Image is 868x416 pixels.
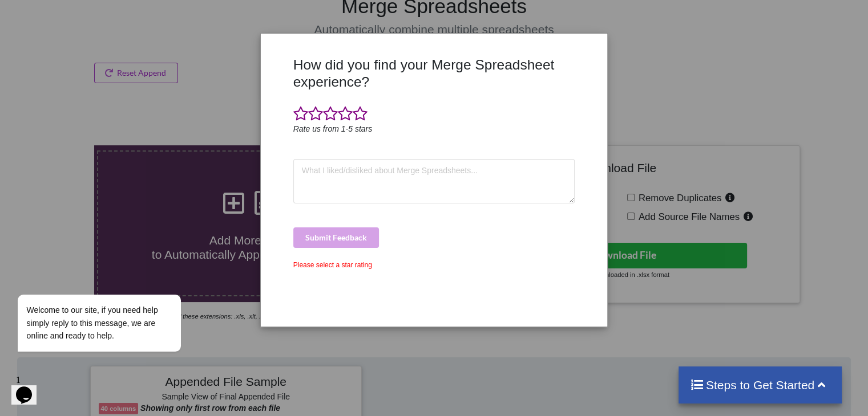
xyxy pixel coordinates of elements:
[293,56,575,90] h3: How did you find your Merge Spreadsheet experience?
[11,230,217,365] iframe: chat widget
[11,370,48,405] iframe: chat widget
[293,260,575,270] div: Please select a star rating
[690,378,831,392] h4: Steps to Get Started
[293,124,373,133] i: Rate us from 1-5 stars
